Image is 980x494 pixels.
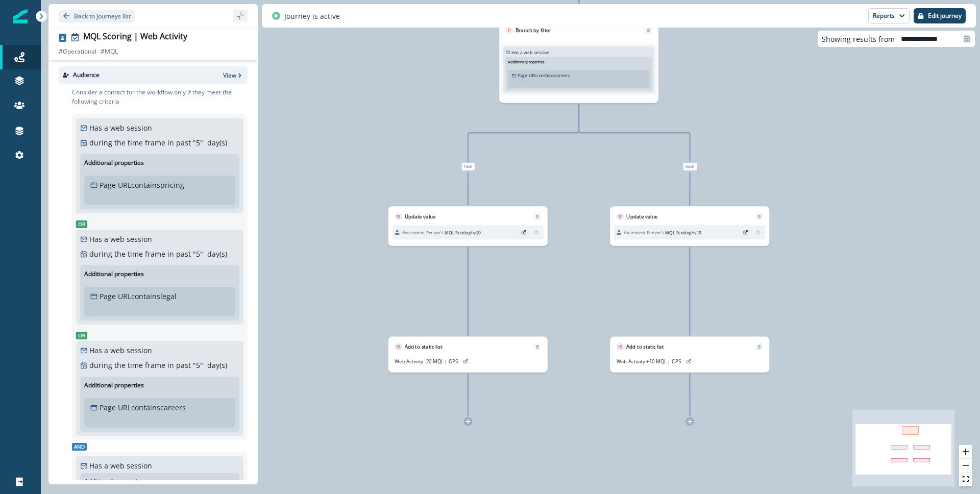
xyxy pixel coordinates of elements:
[89,122,152,133] p: Has a web session
[84,381,144,390] p: Additional properties
[284,11,340,21] p: Journey is active
[223,71,243,80] button: View
[160,180,184,190] p: pricing
[476,229,481,235] span: 20
[959,473,972,486] button: fit view
[402,229,481,236] p: decrement Person's by
[388,336,548,372] div: Add to static listRemoveWeb Activity -20 MQL | OPSpreview
[84,269,144,279] p: Additional properties
[76,332,87,339] span: Or
[89,249,165,259] p: during the time frame
[461,163,475,170] span: True
[59,10,135,22] button: Go back
[89,360,165,370] p: during the time frame
[914,8,966,23] button: Edit journey
[101,47,118,56] p: # MQL
[741,228,750,237] button: Edit
[167,137,191,148] p: in past
[89,234,152,244] p: Has a web session
[624,229,701,236] p: increment Person's by
[193,249,203,259] p: " 5 "
[59,47,96,56] p: # Operational
[100,402,131,413] p: Page URL
[89,345,152,356] p: Has a web session
[499,20,658,103] div: Branch by filterRemoveHas a web sessionAdditional propertiesPage URLcontains careers Remove
[610,206,769,246] div: Update valueRemoveincrement Person's MQL Scoringby10EditRemove
[683,163,697,170] span: False
[131,291,160,302] p: contains
[536,72,554,79] p: contains
[461,357,471,366] button: preview
[405,343,443,351] p: Add to static list
[207,249,227,259] p: day(s)
[554,72,570,79] p: careers
[445,229,471,235] span: MQL Scoring
[868,8,910,23] button: Reports
[89,137,165,148] p: during the time frame
[233,10,248,22] button: sidebar collapse toggle
[626,213,657,220] p: Update value
[518,72,537,79] p: Page URL
[617,358,681,365] p: Web Activity +10 MQL | OPS
[84,158,144,167] p: Additional properties
[193,360,203,370] p: " 5 "
[167,249,191,259] p: in past
[73,70,100,80] p: Audience
[928,12,962,19] p: Edit journey
[74,12,131,20] p: Back to journeys list
[468,104,579,162] g: Edge from 17861ce2-f069-4442-a14e-0d21a394c4e8 to node-edge-label87336aec-6ea0-4b98-9c4d-08f6445f...
[76,220,87,228] span: Or
[84,477,144,486] p: Additional properties
[100,291,131,302] p: Page URL
[100,180,131,190] p: Page URL
[959,445,972,459] button: zoom in
[665,229,692,235] span: MQL Scoring
[207,360,227,370] p: day(s)
[207,137,227,148] p: day(s)
[167,360,191,370] p: in past
[160,291,177,302] p: legal
[531,228,541,237] button: Remove
[626,343,664,351] p: Add to static list
[193,137,203,148] p: " 5 "
[131,402,160,413] p: contains
[388,206,548,246] div: Update valueRemovedecrement Person's MQL Scoringby20EditRemove
[72,443,87,451] span: And
[579,104,690,162] g: Edge from 17861ce2-f069-4442-a14e-0d21a394c4e8 to node-edge-label456c4320-76e3-4042-9c89-17ea74ac...
[405,213,436,220] p: Update value
[13,9,28,23] img: Inflection
[395,358,458,365] p: Web Activity -20 MQL | OPS
[959,459,972,473] button: zoom out
[408,163,527,170] div: True
[519,228,528,237] button: Edit
[684,357,694,366] button: preview
[223,71,236,80] p: View
[511,49,550,56] p: Has a web session
[89,460,152,471] p: Has a web session
[697,229,702,235] span: 10
[508,59,544,65] p: Additional properties
[630,163,749,170] div: False
[160,402,186,413] p: careers
[131,180,160,190] p: contains
[83,32,187,43] div: MQL Scoring | Web Activity
[72,88,248,106] p: Consider a contact for the workflow only if they meet the following criteria
[610,336,769,372] div: Add to static listRemoveWeb Activity +10 MQL | OPSpreview
[753,228,763,237] button: Remove
[822,34,895,44] p: Showing results from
